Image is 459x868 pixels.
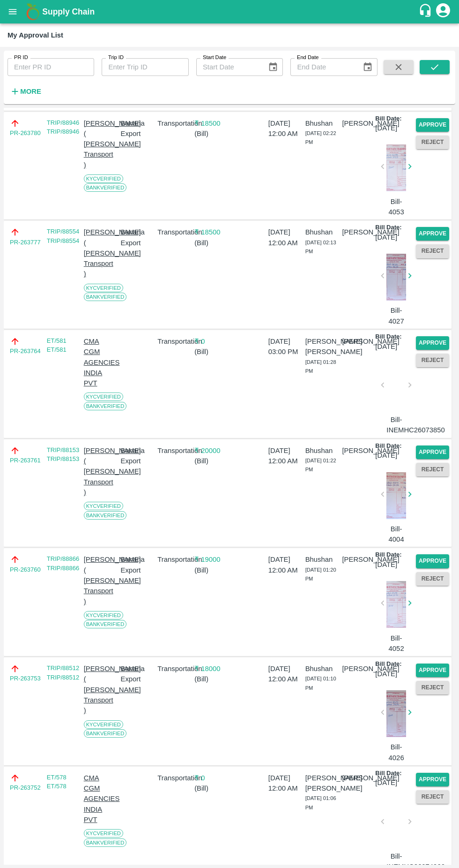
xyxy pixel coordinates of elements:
[305,118,339,128] p: Bhushan
[416,463,449,476] button: Reject
[342,554,375,565] p: [PERSON_NAME]
[120,445,154,467] p: Banana Export
[196,58,260,76] input: Start Date
[416,790,449,804] button: Reject
[386,305,406,326] p: Bill-4027
[10,238,41,247] a: PR-263777
[157,445,191,456] p: Transportation
[418,3,435,20] div: customer-support
[47,337,67,354] a: ET/581 ET/581
[342,336,375,347] p: [PERSON_NAME]
[194,456,228,466] p: ( Bill )
[375,232,397,242] p: [DATE]
[194,336,228,347] p: ₹ 0
[10,674,41,683] a: PR-263753
[194,565,228,575] p: ( Bill )
[157,227,191,237] p: Transportation
[7,58,94,76] input: Enter PR ID
[386,415,406,436] p: Bill-INEMHC26073850
[194,674,228,684] p: ( Bill )
[342,445,375,456] p: [PERSON_NAME]
[305,567,336,582] span: [DATE] 01:20 PM
[416,227,449,241] button: Approve
[305,676,336,691] span: [DATE] 01:10 PM
[120,118,154,139] p: Banana Export
[120,554,154,575] p: Banana Export
[20,88,41,95] strong: More
[14,54,28,61] label: PR ID
[290,58,355,76] input: End Date
[10,128,41,138] a: PR-263780
[416,445,449,459] button: Approve
[194,554,228,565] p: ₹ 19000
[84,284,123,292] span: KYC Verified
[305,336,339,357] p: [PERSON_NAME] [PERSON_NAME]
[297,54,318,61] label: End Date
[416,681,449,694] button: Reject
[102,58,188,76] input: Enter Trip ID
[416,118,449,132] button: Approve
[157,554,191,565] p: Transportation
[305,445,339,456] p: Bhushan
[47,774,67,790] a: ET/578 ET/578
[416,136,449,149] button: Reject
[194,238,228,248] p: ( Bill )
[84,445,117,498] p: [PERSON_NAME] ( [PERSON_NAME] Transport )
[305,240,336,255] span: [DATE] 02:13 PM
[375,669,397,679] p: [DATE]
[194,773,228,783] p: ₹ 0
[157,118,191,128] p: Transportation
[268,554,302,575] p: [DATE] 12:00 AM
[375,660,401,669] p: Bill Date:
[84,336,117,388] p: CMA CGM AGENCIES INDIA PVT
[268,227,302,248] p: [DATE] 12:00 AM
[268,336,302,357] p: [DATE] 03:00 PM
[416,664,449,677] button: Approve
[386,196,406,218] p: Bill-4053
[305,554,339,565] p: Bhushan
[84,293,127,301] span: Bank Verified
[157,664,191,674] p: Transportation
[375,442,401,451] p: Bill Date:
[194,347,228,357] p: ( Bill )
[84,118,117,170] p: [PERSON_NAME] ( [PERSON_NAME] Transport )
[47,555,79,572] a: TRIP/88866 TRIP/88866
[120,664,154,685] p: Banana Export
[416,773,449,786] button: Approve
[194,227,228,237] p: ₹ 18500
[305,130,336,145] span: [DATE] 02:22 PM
[84,183,127,192] span: Bank Verified
[305,359,336,374] span: [DATE] 01:28 PM
[84,720,123,729] span: KYC Verified
[47,228,79,244] a: TRIP/88554 TRIP/88554
[47,664,79,681] a: TRIP/88512 TRIP/88512
[84,392,123,401] span: KYC Verified
[386,524,406,545] p: Bill-4004
[84,502,123,510] span: KYC Verified
[416,244,449,258] button: Reject
[375,551,401,559] p: Bill Date:
[375,341,397,352] p: [DATE]
[435,2,452,22] div: account of current user
[47,446,79,463] a: TRIP/88153 TRIP/88153
[84,402,127,410] span: Bank Verified
[359,58,377,76] button: Choose date
[10,565,41,574] a: PR-263760
[268,445,302,467] p: [DATE] 12:00 AM
[2,1,23,23] button: open drawer
[375,777,397,788] p: [DATE]
[268,118,302,139] p: [DATE] 12:00 AM
[375,332,401,341] p: Bill Date:
[305,664,339,674] p: Bhushan
[84,174,123,183] span: KYC Verified
[386,633,406,654] p: Bill-4052
[305,458,336,473] span: [DATE] 01:22 PM
[7,83,44,99] button: More
[194,128,228,139] p: ( Bill )
[84,227,117,279] p: [PERSON_NAME] ( [PERSON_NAME] Transport )
[194,445,228,456] p: ₹ 20000
[194,664,228,674] p: ₹ 18000
[375,559,397,570] p: [DATE]
[84,773,117,825] p: CMA CGM AGENCIES INDIA PVT
[84,611,123,619] span: KYC Verified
